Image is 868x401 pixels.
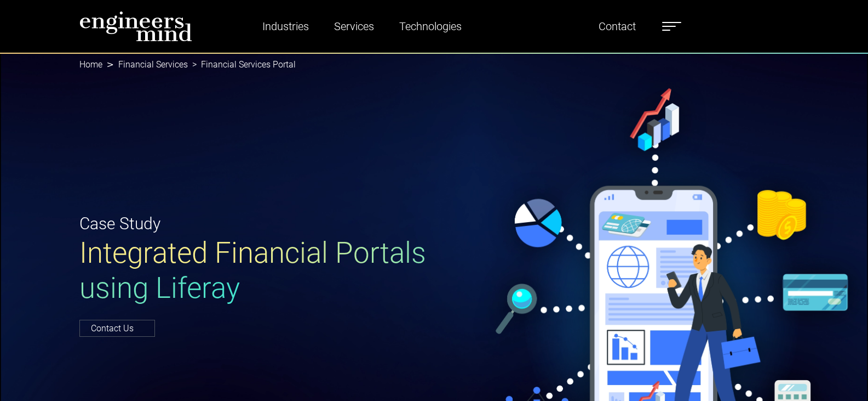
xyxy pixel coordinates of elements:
li: Financial Services Portal [188,58,296,71]
p: Case Study [79,211,428,236]
a: Financial Services [118,59,188,70]
a: Technologies [395,14,466,39]
a: Contact [594,14,640,39]
span: Integrated Financial Portals using Liferay [79,236,426,305]
img: logo [79,11,192,42]
a: Industries [258,14,313,39]
a: Contact Us [79,320,155,337]
nav: breadcrumb [79,53,789,77]
a: Home [79,59,102,70]
a: Services [330,14,378,39]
